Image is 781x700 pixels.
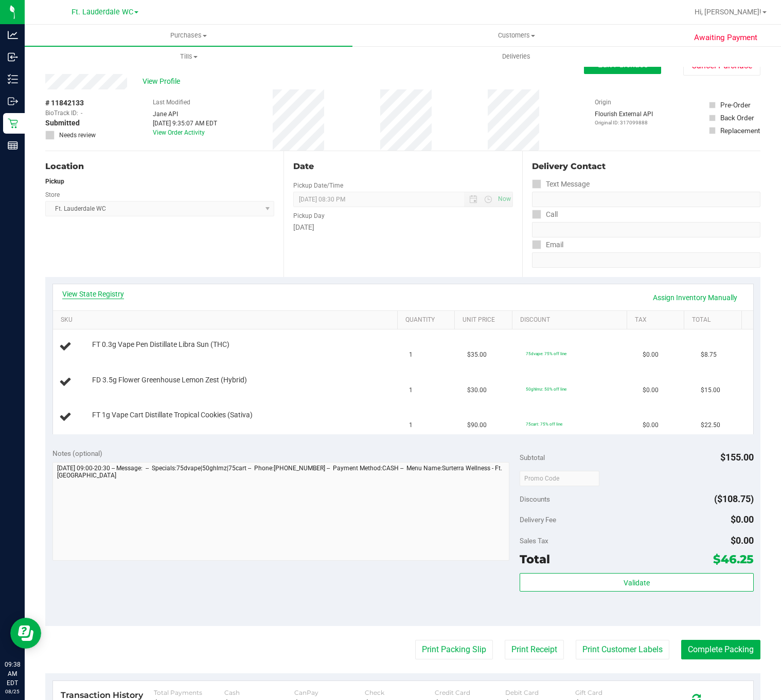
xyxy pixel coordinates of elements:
[720,125,760,136] div: Replacement
[520,573,753,592] button: Validate
[701,350,717,360] span: $8.75
[409,420,413,430] span: 1
[467,350,487,360] span: $35.00
[8,52,18,62] inline-svg: Inbound
[526,351,566,356] span: 75dvape: 75% off line
[532,222,760,237] input: Format: (999) 999-9999
[153,129,205,136] a: View Order Activity
[365,689,435,696] div: Check
[505,640,564,659] button: Print Receipt
[409,350,413,360] span: 1
[81,108,82,118] span: -
[293,222,512,233] div: [DATE]
[224,689,294,696] div: Cash
[694,32,757,44] span: Awaiting Payment
[731,535,754,546] span: $0.00
[520,490,550,508] span: Discounts
[153,119,217,128] div: [DATE] 9:35:07 AM EDT
[8,96,18,106] inline-svg: Outbound
[635,316,680,324] a: Tax
[8,118,18,128] inline-svg: Retail
[520,471,599,486] input: Promo Code
[25,52,352,61] span: Tills
[8,30,18,40] inline-svg: Analytics
[5,688,20,695] p: 08/25
[25,31,352,40] span: Purchases
[61,316,393,324] a: SKU
[10,618,41,649] iframe: Resource center
[643,350,659,360] span: $0.00
[52,449,102,457] span: Notes (optional)
[463,316,508,324] a: Unit Price
[45,118,80,128] span: Submitted
[45,98,84,108] span: # 11842133
[520,552,550,566] span: Total
[681,640,760,659] button: Complete Packing
[731,514,754,525] span: $0.00
[532,192,760,207] input: Format: (999) 999-9999
[526,386,566,392] span: 50ghlmz: 50% off line
[293,160,512,173] div: Date
[352,46,680,67] a: Deliveries
[72,8,133,16] span: Ft. Lauderdale WC
[8,74,18,84] inline-svg: Inventory
[45,160,274,173] div: Location
[695,8,761,16] span: Hi, [PERSON_NAME]!
[720,113,754,123] div: Back Order
[45,178,64,185] strong: Pickup
[405,316,451,324] a: Quantity
[92,410,253,420] span: FT 1g Vape Cart Distillate Tropical Cookies (Sativa)
[713,552,754,566] span: $46.25
[720,452,754,463] span: $155.00
[5,660,20,688] p: 09:38 AM EDT
[45,108,78,118] span: BioTrack ID:
[293,211,325,220] label: Pickup Day
[532,237,563,252] label: Email
[8,140,18,151] inline-svg: Reports
[154,689,224,696] div: Total Payments
[153,98,190,107] label: Last Modified
[467,385,487,395] span: $30.00
[595,109,653,126] div: Flourish External API
[520,453,545,462] span: Subtotal
[643,385,659,395] span: $0.00
[59,131,96,140] span: Needs review
[532,177,590,192] label: Text Message
[720,100,751,110] div: Pre-Order
[467,420,487,430] span: $90.00
[701,420,720,430] span: $22.50
[520,515,556,524] span: Delivery Fee
[488,52,544,61] span: Deliveries
[294,689,364,696] div: CanPay
[352,25,680,46] a: Customers
[92,375,247,385] span: FD 3.5g Flower Greenhouse Lemon Zest (Hybrid)
[520,537,548,545] span: Sales Tax
[714,493,754,504] span: ($108.75)
[595,98,611,107] label: Origin
[293,181,343,190] label: Pickup Date/Time
[415,640,493,659] button: Print Packing Slip
[595,119,653,126] p: Original ID: 317099888
[45,190,60,199] label: Store
[532,207,558,222] label: Call
[646,289,744,306] a: Assign Inventory Manually
[62,289,124,299] a: View State Registry
[701,385,720,395] span: $15.00
[153,109,217,119] div: Jane API
[505,689,575,696] div: Debit Card
[576,640,669,659] button: Print Customer Labels
[526,421,562,427] span: 75cart: 75% off line
[92,340,229,349] span: FT 0.3g Vape Pen Distillate Libra Sun (THC)
[643,420,659,430] span: $0.00
[353,31,680,40] span: Customers
[575,689,645,696] div: Gift Card
[435,689,505,696] div: Credit Card
[25,46,352,67] a: Tills
[143,76,184,87] span: View Profile
[532,160,760,173] div: Delivery Contact
[624,579,650,587] span: Validate
[520,316,623,324] a: Discount
[25,25,352,46] a: Purchases
[692,316,737,324] a: Total
[409,385,413,395] span: 1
